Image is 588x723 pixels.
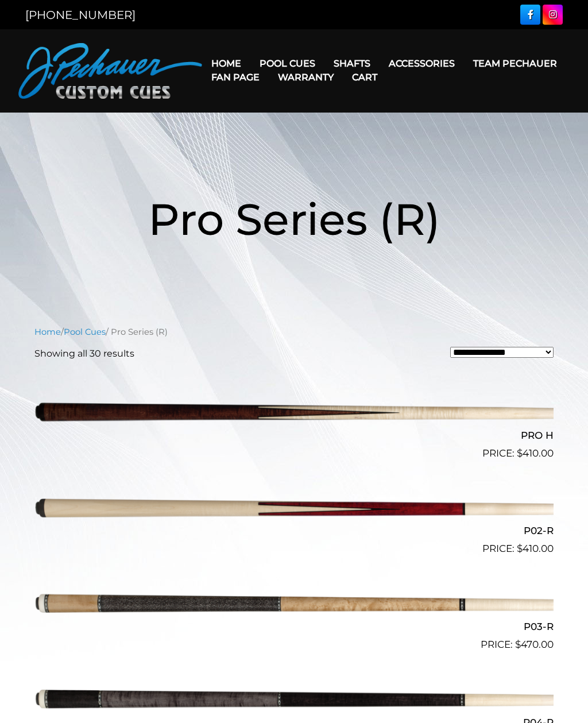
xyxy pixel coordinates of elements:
[464,49,566,78] a: Team Pechauer
[34,370,554,461] a: PRO H $410.00
[34,326,554,338] nav: Breadcrumb
[25,8,136,22] a: [PHONE_NUMBER]
[343,63,386,92] a: Cart
[64,327,106,337] a: Pool Cues
[517,447,554,459] bdi: 410.00
[324,49,380,78] a: Shafts
[34,561,554,647] img: P03-R
[34,466,554,556] a: P02-R $410.00
[18,43,202,99] img: Pechauer Custom Cues
[250,49,324,78] a: Pool Cues
[380,49,464,78] a: Accessories
[202,49,250,78] a: Home
[450,347,554,358] select: Shop order
[515,639,521,650] span: $
[148,192,440,246] span: Pro Series (R)
[517,543,554,554] bdi: 410.00
[34,347,134,361] p: Showing all 30 results
[34,561,554,652] a: P03-R $470.00
[517,543,523,554] span: $
[515,639,554,650] bdi: 470.00
[34,370,554,456] img: PRO H
[517,447,523,459] span: $
[34,327,61,337] a: Home
[34,466,554,552] img: P02-R
[269,63,343,92] a: Warranty
[202,63,269,92] a: Fan Page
